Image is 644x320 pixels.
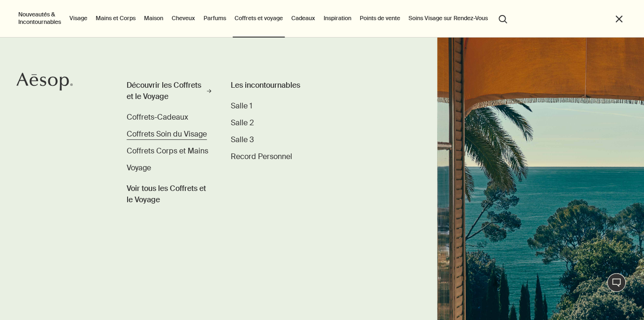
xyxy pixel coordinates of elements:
span: Salle 2 [231,118,254,128]
span: Coffrets Soin du Visage [127,129,207,139]
svg: Aesop [16,72,73,91]
a: Visage [68,13,89,24]
a: Mains et Corps [94,13,137,24]
a: Cheveux [170,13,197,24]
span: Coffrets Corps et Mains [127,146,208,156]
div: Découvrir les Coffrets et le Voyage [127,80,205,102]
button: Nouveautés & Incontournables [16,9,63,28]
a: Record Personnel [231,151,292,162]
a: Coffrets-Cadeaux [127,112,188,123]
span: Voir tous les Coffrets et le Voyage [127,183,212,206]
a: Salle 2 [231,117,254,129]
button: Lancer une recherche [494,9,511,27]
div: Les incontournables [231,80,334,91]
span: Salle 3 [231,135,254,145]
a: Soins Visage sur Rendez-Vous [407,13,490,24]
button: Fermer le menu [614,14,624,24]
a: Aesop [16,72,73,93]
a: Coffrets Corps et Mains [127,145,208,157]
span: Voyage [127,163,151,173]
a: Maison [142,13,165,24]
a: Cadeaux [289,13,317,24]
a: Voir tous les Coffrets et le Voyage [127,179,212,206]
button: Points de vente [358,13,402,24]
span: Record Personnel [231,152,292,161]
a: Salle 1 [231,100,252,112]
a: Inspiration [322,13,353,24]
a: Coffrets Soin du Visage [127,129,207,140]
span: Salle 1 [231,101,252,111]
a: Voyage [127,162,151,174]
a: Parfums [202,13,228,24]
a: Salle 3 [231,134,254,145]
span: Coffrets-Cadeaux [127,112,188,122]
img: Ocean scenery viewed from open shutter windows. [437,38,644,320]
button: Chat en direct [607,273,626,292]
a: Découvrir les Coffrets et le Voyage [127,80,212,106]
a: Coffrets et voyage [233,13,285,24]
